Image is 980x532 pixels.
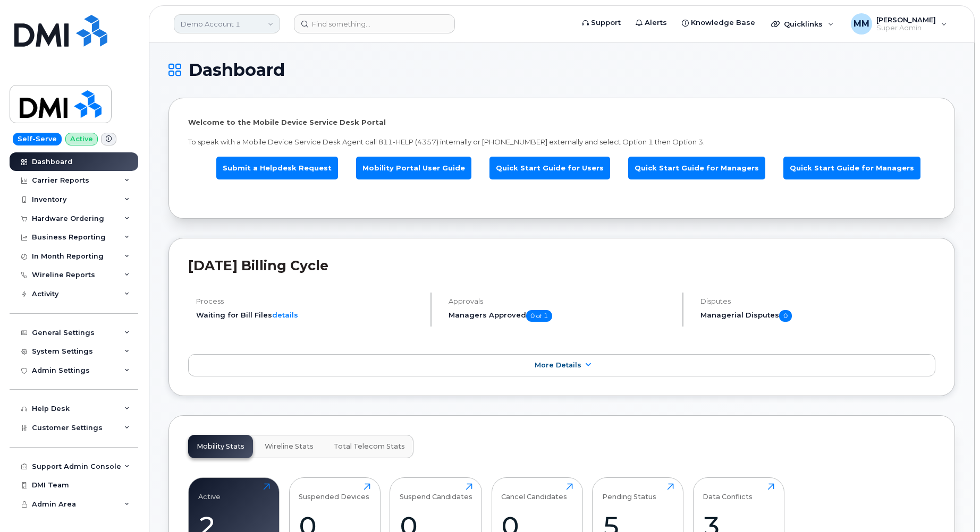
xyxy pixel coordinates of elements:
[196,297,421,305] h4: Process
[489,157,610,179] a: Quick Start Guide for Users
[334,442,405,451] span: Total Telecom Stats
[703,483,753,501] div: Data Conflicts
[400,483,472,501] div: Suspend Candidates
[299,483,369,501] div: Suspended Devices
[189,62,285,78] span: Dashboard
[779,310,792,322] span: 0
[535,361,581,369] span: More Details
[501,483,567,501] div: Cancel Candidates
[188,258,935,273] h2: [DATE] Billing Cycle
[700,310,935,322] h5: Managerial Disputes
[265,442,314,451] span: Wireline Stats
[188,137,935,147] p: To speak with a Mobile Device Service Desk Agent call 811-HELP (4357) internally or [PHONE_NUMBER...
[198,483,221,501] div: Active
[783,157,920,179] a: Quick Start Guide for Managers
[700,297,935,305] h4: Disputes
[272,311,298,319] a: details
[628,157,765,179] a: Quick Start Guide for Managers
[449,310,674,322] h5: Managers Approved
[216,157,338,179] a: Submit a Helpdesk Request
[449,297,674,305] h4: Approvals
[356,157,471,179] a: Mobility Portal User Guide
[196,310,421,320] li: Waiting for Bill Files
[188,117,935,127] p: Welcome to the Mobile Device Service Desk Portal
[526,310,552,322] span: 0 of 1
[602,483,656,501] div: Pending Status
